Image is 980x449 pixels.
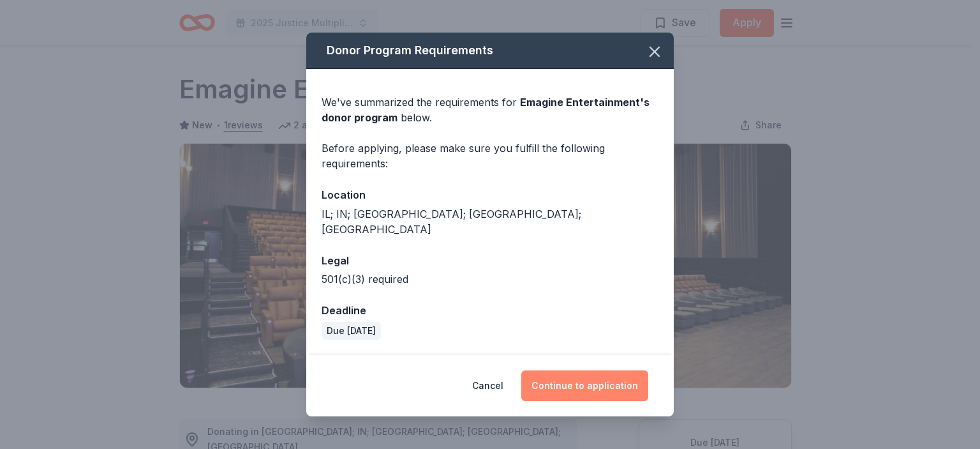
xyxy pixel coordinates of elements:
div: Before applying, please make sure you fulfill the following requirements: [322,141,658,171]
div: 501(c)(3) required [322,271,658,287]
div: Deadline [322,302,658,319]
div: Due [DATE] [322,322,381,340]
div: We've summarized the requirements for below. [322,95,658,125]
div: Donor Program Requirements [306,33,674,69]
div: Legal [322,252,658,269]
button: Cancel [472,370,503,401]
div: Location [322,186,658,203]
div: IL; IN; [GEOGRAPHIC_DATA]; [GEOGRAPHIC_DATA]; [GEOGRAPHIC_DATA] [322,206,658,237]
button: Continue to application [521,370,648,401]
